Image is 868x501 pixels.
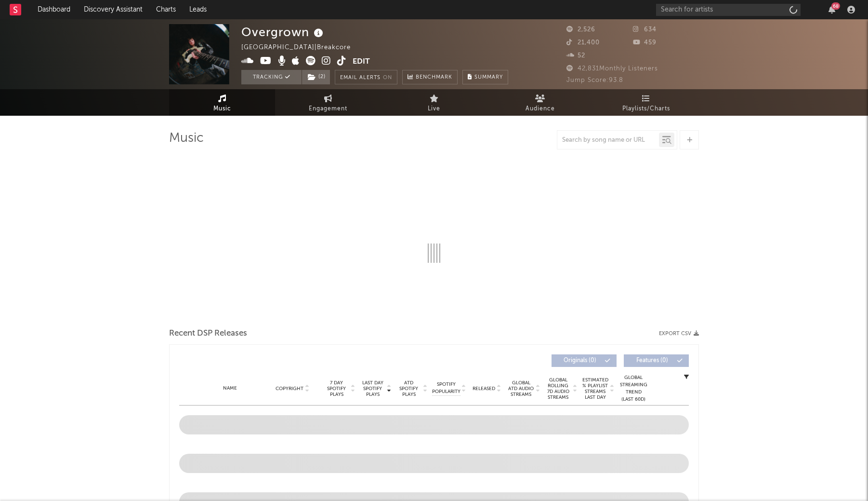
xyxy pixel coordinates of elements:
[416,72,452,83] span: Benchmark
[275,89,381,116] a: Engagement
[557,136,659,144] input: Search by song name or URL
[241,42,362,54] div: [GEOGRAPHIC_DATA] | Breakcore
[462,70,508,84] button: Summary
[656,4,801,16] input: Search for artists
[241,70,302,84] button: Tracking
[474,75,503,80] span: Summary
[630,358,674,364] span: Features ( 0 )
[302,70,330,84] button: (2)
[213,103,231,115] span: Music
[566,40,600,46] span: 21,400
[276,386,303,392] span: Copyright
[335,70,397,84] button: Email AlertsOn
[619,374,648,403] div: Global Streaming Trend (Last 60D)
[633,27,657,33] span: 634
[360,380,385,397] span: Last Day Spotify Plays
[432,381,460,395] span: Spotify Popularity
[309,103,347,115] span: Engagement
[198,385,262,392] div: Name
[402,70,458,84] a: Benchmark
[558,358,602,364] span: Originals ( 0 )
[383,75,392,81] em: On
[659,331,699,337] button: Export CSV
[624,354,689,367] button: Features(0)
[566,77,623,83] span: Jump Score: 93.8
[566,27,595,33] span: 2,526
[473,386,495,392] span: Released
[169,328,247,339] span: Recent DSP Releases
[545,377,571,400] span: Global Rolling 7D Audio Streams
[829,6,835,14] button: 68
[508,380,534,397] span: Global ATD Audio Streams
[396,380,421,397] span: ATD Spotify Plays
[324,380,349,397] span: 7 Day Spotify Plays
[241,24,326,40] div: Overgrown
[552,354,617,367] button: Originals(0)
[428,103,440,115] span: Live
[593,89,699,116] a: Playlists/Charts
[169,89,275,116] a: Music
[622,103,670,115] span: Playlists/Charts
[633,40,657,46] span: 459
[302,70,330,84] span: ( 2 )
[487,89,593,116] a: Audience
[582,377,608,400] span: Estimated % Playlist Streams Last Day
[566,53,585,59] span: 52
[566,66,658,72] span: 42,831 Monthly Listeners
[526,103,555,115] span: Audience
[353,56,370,68] button: Edit
[831,2,840,10] div: 68
[381,89,487,116] a: Live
